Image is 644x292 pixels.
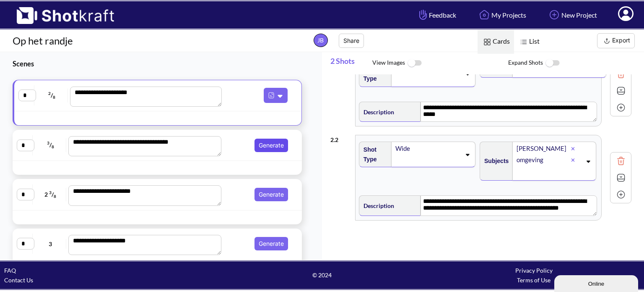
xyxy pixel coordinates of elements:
a: Contact Us [4,276,33,284]
div: Terms of Use [428,275,640,285]
img: Card Icon [482,37,493,47]
span: Shot Type [359,143,387,166]
img: Home Icon [477,8,491,22]
span: © 2024 [216,270,428,280]
img: Pdf Icon [266,90,277,101]
div: Privacy Policy [428,266,640,275]
a: New Project [541,4,603,26]
span: Description [359,199,394,213]
div: Wide [395,143,461,154]
span: Feedback [417,10,456,20]
img: Add Icon [547,8,561,22]
img: Add Icon [615,188,627,201]
span: List [514,30,544,54]
span: 8 [52,145,54,150]
img: Export Icon [602,36,612,46]
span: / [36,89,68,102]
img: Expand Icon [615,84,627,97]
span: 2 / [35,188,66,201]
img: Trash Icon [615,155,627,167]
span: Expand Shots [508,54,644,72]
span: 2 Shots [330,52,372,74]
span: 2 [48,91,51,96]
button: Generate [254,237,288,250]
span: 8 [54,194,56,199]
button: Generate [254,139,288,152]
h3: Scenes [13,59,301,68]
div: 2 . 2 [330,131,351,145]
span: 8 [53,95,55,100]
button: Generate [254,188,288,201]
button: Share [339,34,364,48]
iframe: chat widget [554,274,640,292]
span: / [35,138,66,152]
img: List Icon [518,37,529,47]
span: JB [314,34,328,47]
a: My Projects [471,4,532,26]
div: omgeving [516,154,571,166]
span: Description [359,105,394,119]
img: Add Icon [615,101,627,114]
img: ToggleOff Icon [405,54,424,72]
button: Export [597,33,635,48]
div: [PERSON_NAME] [516,143,571,154]
img: ToggleOff Icon [543,54,562,72]
span: Cards [478,30,514,54]
span: View Images [372,54,508,72]
a: FAQ [4,267,16,274]
span: 3 [35,239,66,249]
span: Subjects [480,154,509,168]
img: Hand Icon [417,8,429,22]
span: 3 [49,190,52,195]
span: 3 [47,140,49,145]
span: Shot Type [359,62,387,86]
img: Expand Icon [615,171,627,184]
